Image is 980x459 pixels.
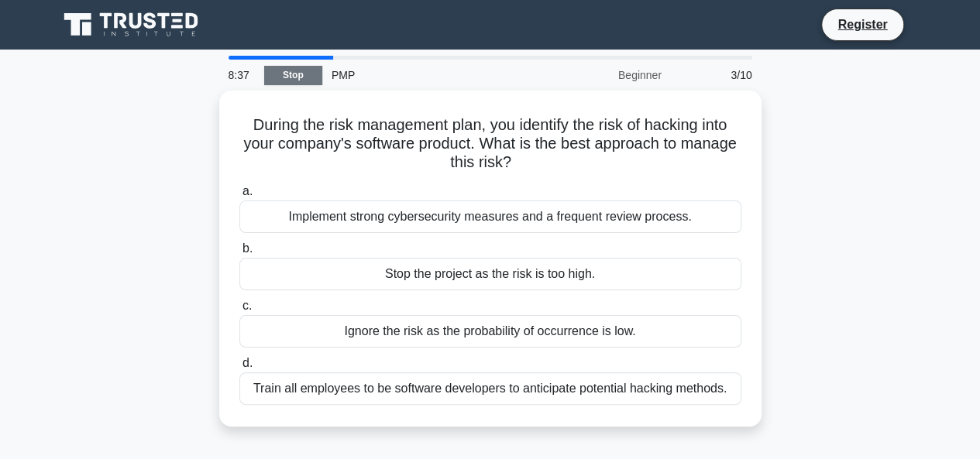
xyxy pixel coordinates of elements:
[535,60,671,91] div: Beginner
[242,356,253,369] span: d.
[239,372,741,405] div: Train all employees to be software developers to anticipate potential hacking methods.
[242,184,253,197] span: a.
[671,60,762,91] div: 3/10
[239,315,741,348] div: Ignore the risk as the probability of occurrence is low.
[242,241,253,255] span: b.
[242,299,252,312] span: c.
[219,60,264,91] div: 8:37
[322,60,535,91] div: PMP
[238,115,743,173] h5: During the risk management plan, you identify the risk of hacking into your company's software pr...
[239,258,741,290] div: Stop the project as the risk is too high.
[828,15,896,34] a: Register
[239,200,741,233] div: Implement strong cybersecurity measures and a frequent review process.
[264,66,322,85] a: Stop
